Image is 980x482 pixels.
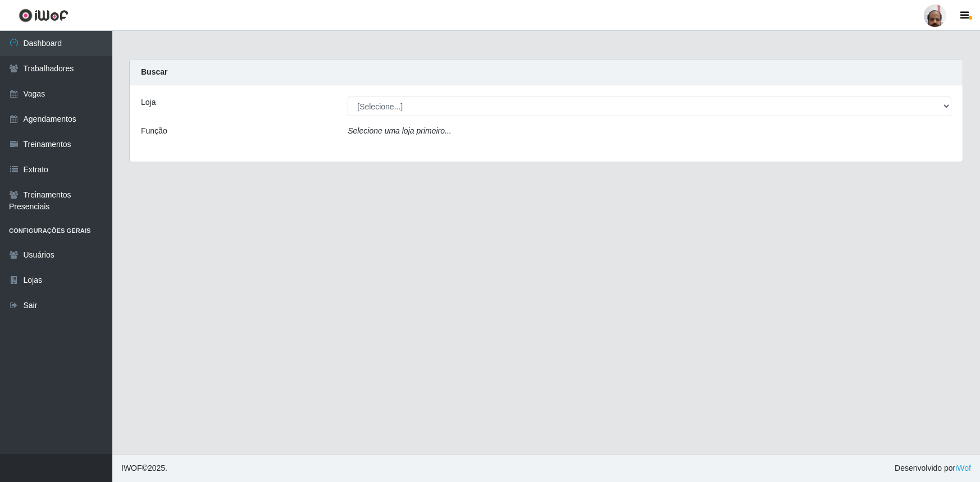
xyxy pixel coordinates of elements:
[141,97,156,108] label: Loja
[955,463,971,472] a: iWof
[121,462,167,474] span: © 2025 .
[121,463,142,472] span: IWOF
[348,126,451,135] i: Selecione uma loja primeiro...
[895,462,971,474] span: Desenvolvido por
[19,8,69,22] img: CoreUI Logo
[141,67,167,76] strong: Buscar
[141,125,167,137] label: Função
